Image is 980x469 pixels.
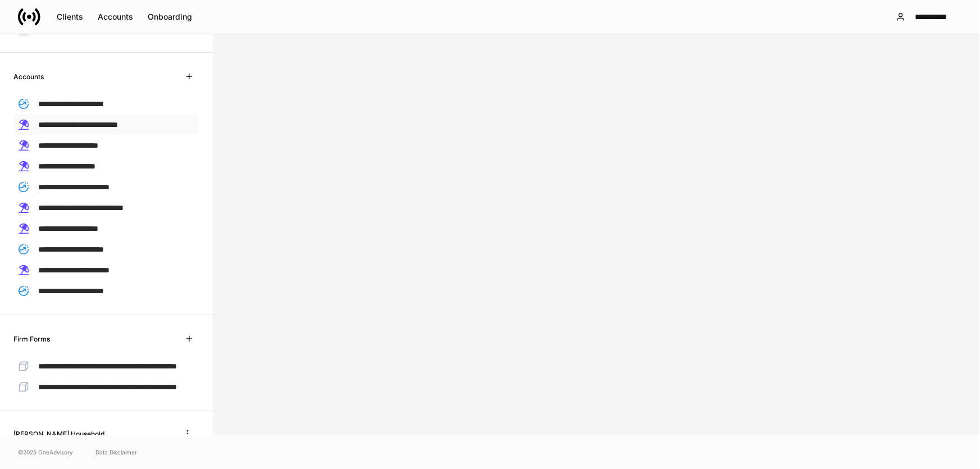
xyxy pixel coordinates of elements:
[13,334,50,344] h6: Firm Forms
[98,13,133,21] div: Accounts
[148,13,192,21] div: Onboarding
[95,448,137,457] a: Data Disclaimer
[13,429,104,439] h6: [PERSON_NAME] Household
[49,8,90,26] button: Clients
[140,8,199,26] button: Onboarding
[13,71,44,82] h6: Accounts
[57,13,83,21] div: Clients
[90,8,140,26] button: Accounts
[18,448,73,457] span: © 2025 OneAdvisory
